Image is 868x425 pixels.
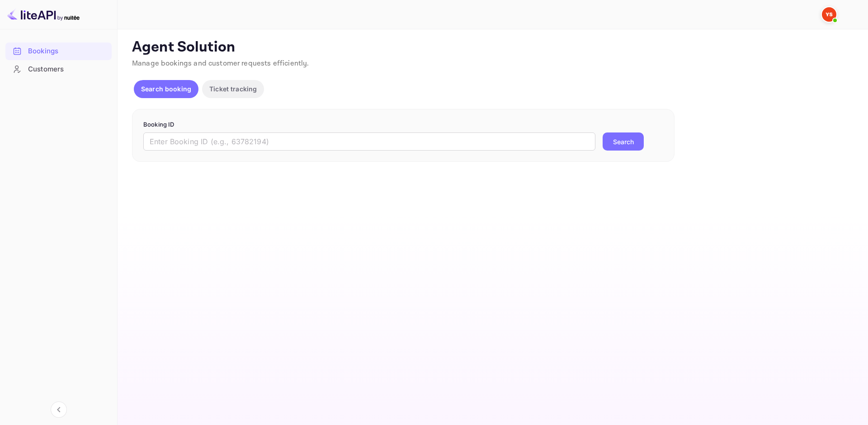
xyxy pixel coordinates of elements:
div: Bookings [28,46,107,57]
div: Customers [28,64,107,75]
img: Yandex Support [822,7,836,22]
div: Customers [5,61,112,78]
p: Ticket tracking [209,84,257,94]
img: LiteAPI logo [7,7,80,22]
a: Bookings [5,42,112,59]
button: Collapse navigation [51,401,67,418]
p: Search booking [141,84,191,94]
div: Bookings [5,42,112,60]
p: Booking ID [143,120,663,129]
button: Search [603,132,644,151]
a: Customers [5,61,112,77]
p: Agent Solution [132,38,852,57]
span: Manage bookings and customer requests efficiently. [132,59,309,68]
input: Enter Booking ID (e.g., 63782194) [143,132,595,151]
